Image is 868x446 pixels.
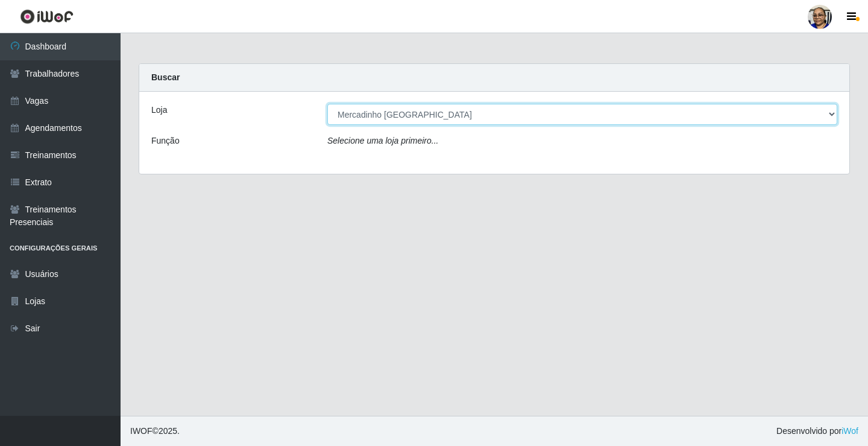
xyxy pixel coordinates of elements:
i: Selecione uma loja primeiro... [327,136,438,145]
a: iWof [841,426,858,436]
label: Função [151,135,180,147]
span: Desenvolvido por [776,425,858,438]
strong: Buscar [151,72,180,82]
span: © 2025 . [130,425,180,438]
img: CoreUI Logo [20,9,74,24]
span: IWOF [130,426,153,436]
label: Loja [151,104,167,116]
